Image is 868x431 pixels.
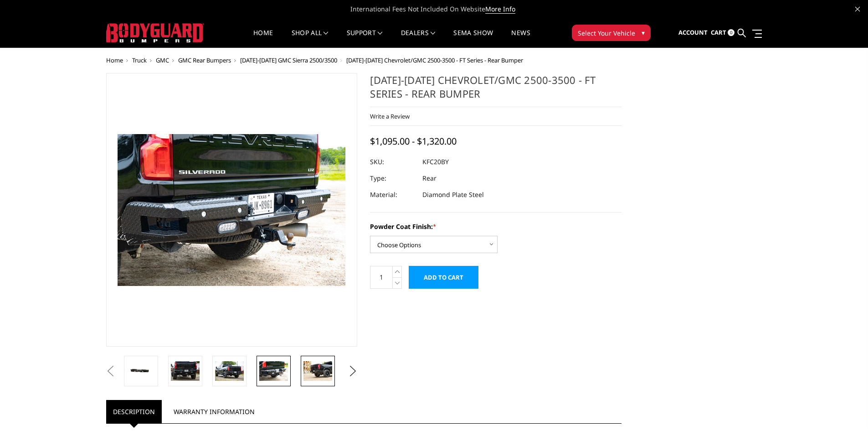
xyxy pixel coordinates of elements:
dd: KFC20BY [422,154,449,170]
label: Powder Coat Finish: [370,222,621,231]
a: Description [106,400,162,423]
span: $1,095.00 - $1,320.00 [370,135,457,147]
a: GMC [156,56,169,64]
span: ▾ [642,28,645,37]
img: 2020-2025 Chevrolet/GMC 2500-3500 - FT Series - Rear Bumper [215,361,244,380]
a: Write a Review [370,112,410,120]
button: Previous [104,364,118,378]
dt: SKU: [370,154,416,170]
input: Add to Cart [409,266,478,289]
a: News [511,30,530,47]
span: 0 [728,29,734,36]
img: BODYGUARD BUMPERS [106,23,204,42]
img: 2020-2025 Chevrolet/GMC 2500-3500 - FT Series - Rear Bumper [303,361,332,380]
a: Cart 0 [711,21,734,45]
dd: Rear [422,170,437,187]
a: 2020-2025 Chevrolet/GMC 2500-3500 - FT Series - Rear Bumper [106,73,358,347]
a: Account [678,21,708,45]
span: Account [678,28,708,36]
a: More Info [485,5,515,14]
dt: Material: [370,187,416,203]
a: Support [347,30,383,47]
span: Cart [711,28,726,36]
a: Warranty Information [167,400,262,423]
dt: Type: [370,170,416,187]
span: [DATE]-[DATE] Chevrolet/GMC 2500-3500 - FT Series - Rear Bumper [346,56,523,64]
button: Select Your Vehicle [572,25,651,41]
a: shop all [292,30,329,47]
img: 2020-2025 Chevrolet/GMC 2500-3500 - FT Series - Rear Bumper [259,361,288,380]
a: [DATE]-[DATE] GMC Sierra 2500/3500 [240,56,337,64]
span: Select Your Vehicle [578,28,635,38]
button: Next [346,364,360,378]
dd: Diamond Plate Steel [422,187,484,203]
a: Home [253,30,273,47]
a: SEMA Show [453,30,493,47]
a: Dealers [401,30,436,47]
a: Home [106,56,123,64]
a: GMC Rear Bumpers [178,56,231,64]
img: 2020-2025 Chevrolet/GMC 2500-3500 - FT Series - Rear Bumper [171,361,200,380]
h1: [DATE]-[DATE] Chevrolet/GMC 2500-3500 - FT Series - Rear Bumper [370,73,621,107]
a: Truck [132,56,147,64]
